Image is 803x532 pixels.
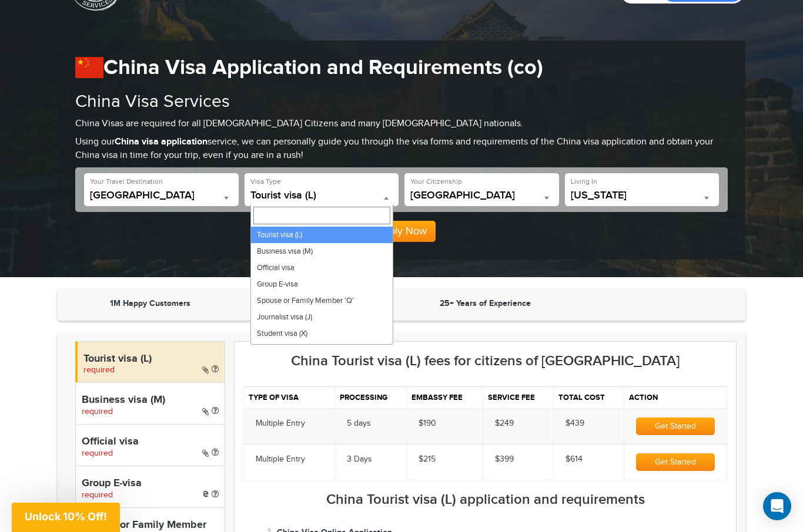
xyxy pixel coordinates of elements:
h4: Business visa (M) [82,395,219,406]
div: Unlock 10% Off! [12,503,120,532]
h3: China Tourist visa (L) application and requirements [243,492,727,507]
label: Living In [571,177,597,187]
p: China Visas are required for all [DEMOGRAPHIC_DATA] Citizens and many [DEMOGRAPHIC_DATA] nationals. [75,117,728,131]
li: Official visa [251,260,393,276]
th: Service fee [483,386,554,408]
h3: China Tourist visa (L) fees for citizens of [GEOGRAPHIC_DATA] [243,353,727,369]
span: Tourist visa (L) [250,190,393,206]
span: China [90,190,233,206]
a: Get Started [636,422,715,431]
span: Multiple Entry [256,454,305,464]
input: Search [253,207,390,224]
th: Total cost [554,386,624,408]
th: Processing [335,386,407,408]
span: $614 [566,454,583,464]
button: Get Started [636,453,715,471]
li: Journalist visa (J) [251,309,393,325]
a: Get Started [636,457,715,467]
span: United States [410,190,553,206]
h4: Official visa [82,436,219,448]
button: Apply Now [367,221,436,242]
label: Your Travel Destination [90,177,163,187]
label: Your Citizenship [410,177,462,187]
label: Visa Type [250,177,281,187]
span: 3 Days [347,454,372,464]
th: Action [624,386,727,408]
span: Colorado [571,190,714,201]
span: $190 [419,419,436,428]
li: Crew visa (C) [251,342,393,358]
strong: 1M Happy Customers [110,298,190,308]
strong: 25+ Years of Experience [440,298,531,308]
th: Type of visa [244,386,335,408]
strong: China visa application [115,136,208,147]
button: Get Started [636,417,715,435]
p: Using our service, we can personally guide you through the visa forms and requirements of the Chi... [75,136,728,163]
span: Tourist visa (L) [250,190,393,201]
span: required [82,490,113,500]
h2: China Visa Services [75,92,728,112]
li: Tourist visa (L) [251,227,393,243]
span: required [83,365,115,375]
span: $399 [495,454,514,464]
span: Multiple Entry [256,419,305,428]
h4: Tourist visa (L) [83,353,219,365]
span: required [82,407,113,416]
span: $215 [419,454,436,464]
li: Group E-visa [251,276,393,292]
li: Student visa (X) [251,325,393,342]
span: Unlock 10% Off! [25,510,107,523]
li: Business visa (M) [251,243,393,260]
h4: Group E-visa [82,478,219,490]
iframe: Customer reviews powered by Trustpilot [572,298,734,312]
span: 5 days [347,419,371,428]
span: Colorado [571,190,714,206]
span: China [90,190,233,201]
th: Embassy fee [407,386,483,408]
div: Open Intercom Messenger [763,492,791,520]
span: $249 [495,419,514,428]
span: United States [410,190,553,201]
span: required [82,449,113,458]
span: $439 [566,419,584,428]
li: Spouse or Family Member 'Q' [251,292,393,309]
h1: China Visa Application and Requirements (co) [75,55,728,80]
